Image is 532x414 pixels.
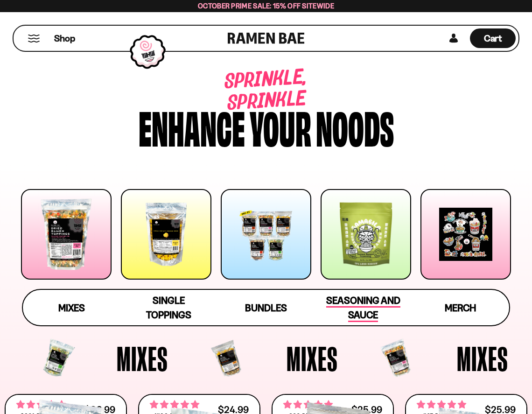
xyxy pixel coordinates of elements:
span: Mixes [117,341,168,376]
span: Shop [54,32,75,45]
a: Bundles [217,290,315,325]
a: Single Toppings [120,290,217,325]
span: Merch [445,302,476,314]
span: Bundles [245,302,287,314]
span: 4.68 stars [16,399,66,411]
span: 4.76 stars [417,399,466,411]
span: Mixes [58,302,85,314]
span: 4.75 stars [283,399,333,411]
span: 4.76 stars [150,399,199,411]
a: Merch [412,290,509,325]
span: Seasoning and Sauce [326,295,400,322]
div: $24.99 [218,405,249,414]
span: October Prime Sale: 15% off Sitewide [198,1,334,10]
span: Mixes [457,341,508,376]
a: Seasoning and Sauce [315,290,412,325]
span: Single Toppings [146,295,191,321]
div: Cart [470,26,516,51]
button: Mobile Menu Trigger [28,35,40,42]
div: $25.99 [485,405,516,414]
a: Shop [54,28,75,48]
div: your [250,104,311,148]
span: Cart [484,33,502,44]
div: Enhance [139,104,245,148]
div: noods [316,104,394,148]
a: Mixes [23,290,120,325]
span: Mixes [287,341,338,376]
